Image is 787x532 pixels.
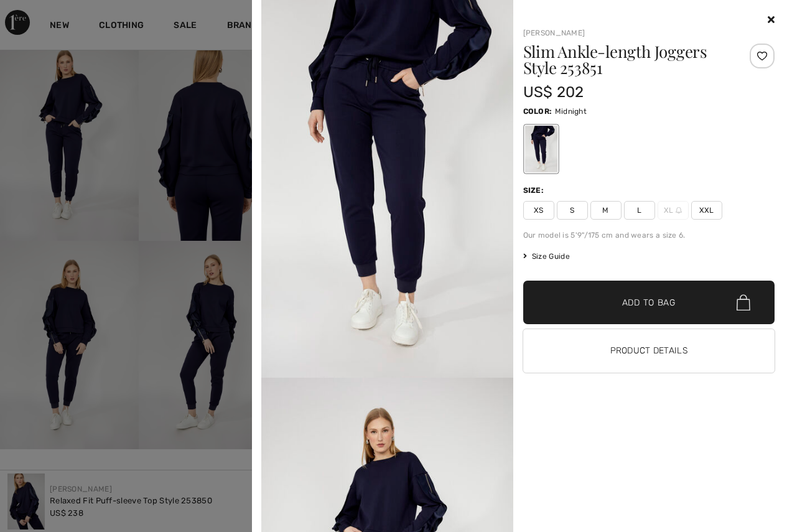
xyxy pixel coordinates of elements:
a: [PERSON_NAME] [523,29,585,37]
span: M [590,201,622,220]
span: S [557,201,588,220]
span: L [624,201,655,220]
span: XS [523,201,554,220]
span: US$ 202 [523,83,584,101]
span: Add to Bag [622,296,676,309]
div: Midnight [524,126,557,172]
div: Our model is 5'9"/175 cm and wears a size 6. [523,230,775,241]
button: Product Details [523,329,775,373]
span: Size Guide [523,251,570,262]
h1: Slim Ankle-length Joggers Style 253851 [523,44,733,76]
img: ring-m.svg [676,207,682,213]
span: Chat [27,9,53,20]
img: Bag.svg [737,294,750,310]
div: Size: [523,185,547,196]
span: XXL [691,201,722,220]
span: XL [658,201,689,220]
span: Color: [523,107,552,116]
button: Add to Bag [523,281,775,324]
span: Midnight [555,107,587,116]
